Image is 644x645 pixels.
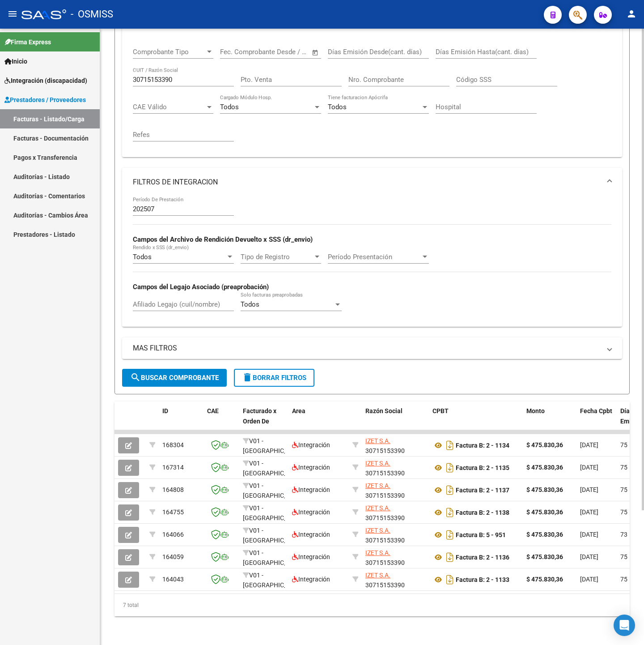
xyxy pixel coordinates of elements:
span: Período Presentación [328,253,421,261]
div: 30715153390 [365,570,425,589]
span: [DATE] [580,486,598,493]
datatable-header-cell: Facturado x Orden De [239,402,288,441]
datatable-header-cell: Area [288,402,349,441]
span: IZET S.A. [365,437,390,444]
mat-icon: person [626,9,637,19]
span: CPBT [432,407,449,414]
strong: $ 475.830,36 [526,553,563,560]
span: 164808 [162,486,184,493]
mat-expansion-panel-header: MAS FILTROS [122,337,622,359]
input: Fecha inicio [220,48,256,56]
strong: Factura B: 2 - 1135 [456,464,509,471]
strong: $ 475.830,36 [526,464,563,471]
span: 164043 [162,576,184,583]
span: IZET S.A. [365,482,390,489]
span: ID [162,407,168,414]
span: [DATE] [580,464,598,471]
div: 30715153390 [365,436,425,455]
mat-icon: menu [7,9,18,19]
span: [DATE] [580,508,598,516]
span: Todos [133,253,152,261]
datatable-header-cell: ID [159,402,203,441]
span: IZET S.A. [365,504,390,512]
span: 167314 [162,464,184,471]
span: CAE Válido [133,103,205,111]
span: 75 [620,486,627,493]
div: FILTROS DE INTEGRACION [122,196,622,327]
div: 30715153390 [365,481,425,500]
span: Fecha Cpbt [580,407,612,414]
span: IZET S.A. [365,527,390,534]
mat-panel-title: FILTROS DE INTEGRACION [133,177,601,187]
datatable-header-cell: Fecha Cpbt [576,402,617,441]
div: 7 total [114,594,630,616]
span: Tipo de Registro [241,253,313,261]
div: 30715153390 [365,458,425,477]
i: Descargar documento [444,438,456,453]
span: Monto [526,407,545,414]
i: Descargar documento [444,572,456,587]
span: Firma Express [4,37,51,47]
span: Comprobante Tipo [133,48,205,56]
strong: $ 475.830,36 [526,531,563,538]
datatable-header-cell: CAE [203,402,239,441]
span: 75 [620,464,627,471]
i: Descargar documento [444,461,456,475]
span: Integración [292,486,330,493]
datatable-header-cell: CPBT [429,402,523,441]
span: IZET S.A. [365,549,390,556]
span: Integración (discapacidad) [4,76,87,85]
mat-expansion-panel-header: FILTROS DE INTEGRACION [122,168,622,196]
strong: $ 475.830,36 [526,576,563,583]
i: Descargar documento [444,550,456,564]
span: CAE [207,407,219,414]
div: Open Intercom Messenger [614,615,635,636]
span: [DATE] [580,531,598,538]
button: Buscar Comprobante [122,369,227,387]
strong: Campos del Archivo de Rendición Devuelto x SSS (dr_envio) [133,235,313,243]
mat-panel-title: MAS FILTROS [133,343,601,353]
span: - OSMISS [71,4,113,24]
div: 30715153390 [365,503,425,522]
span: 73 [620,531,627,538]
strong: $ 475.830,36 [526,486,563,493]
strong: Factura B: 2 - 1137 [456,487,509,494]
input: Fecha fin [264,48,308,56]
span: 164755 [162,508,184,516]
span: Area [292,407,305,414]
span: 75 [620,508,627,516]
button: Borrar Filtros [234,369,314,387]
span: 168304 [162,441,184,449]
i: Descargar documento [444,528,456,542]
strong: Factura B: 5 - 951 [456,531,506,538]
span: 164066 [162,531,184,538]
i: Descargar documento [444,483,456,497]
span: 75 [620,576,627,583]
strong: Factura B: 2 - 1134 [456,442,509,449]
span: Inicio [4,56,27,66]
span: Todos [241,300,259,308]
span: Facturado x Orden De [243,407,276,425]
span: IZET S.A. [365,572,390,579]
span: IZET S.A. [365,460,390,467]
strong: Factura B: 2 - 1133 [456,576,509,583]
span: Razón Social [365,407,402,414]
strong: $ 475.830,36 [526,508,563,516]
button: Open calendar [310,47,321,58]
span: Prestadores / Proveedores [4,95,86,105]
span: Integración [292,464,330,471]
mat-icon: delete [242,372,253,383]
datatable-header-cell: Razón Social [362,402,429,441]
span: [DATE] [580,576,598,583]
i: Descargar documento [444,505,456,520]
span: Borrar Filtros [242,374,306,382]
span: 164059 [162,553,184,560]
span: Buscar Comprobante [130,374,219,382]
div: 30715153390 [365,548,425,567]
strong: Factura B: 2 - 1138 [456,509,509,516]
span: Todos [220,103,239,111]
div: FILTROS DEL COMPROBANTE [122,39,622,157]
span: 75 [620,553,627,560]
span: Integración [292,553,330,560]
mat-icon: search [130,372,141,383]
